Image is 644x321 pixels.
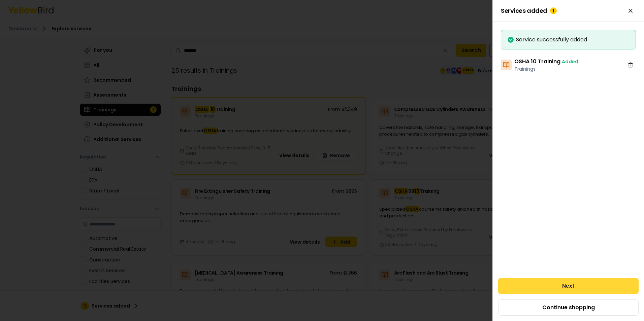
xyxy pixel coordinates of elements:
button: Continue shopping [498,299,639,316]
button: Next [498,278,639,294]
div: Service successfully added [507,36,630,44]
h3: OSHA 10 Training [514,58,578,66]
span: Added [562,58,578,65]
button: Close [625,5,636,16]
span: Services added [501,7,557,14]
p: Trainings [514,66,578,72]
div: 1 [550,7,557,14]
